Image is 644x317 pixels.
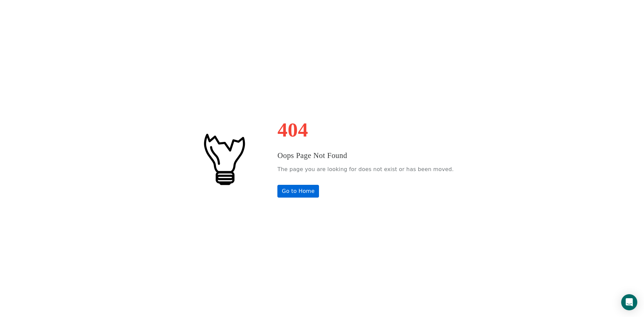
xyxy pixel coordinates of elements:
[277,120,453,140] h1: 404
[277,150,453,161] h3: Oops Page Not Found
[277,164,453,174] p: The page you are looking for does not exist or has been moved.
[621,294,637,310] div: Open Intercom Messenger
[277,185,319,198] a: Go to Home
[190,125,257,192] img: #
